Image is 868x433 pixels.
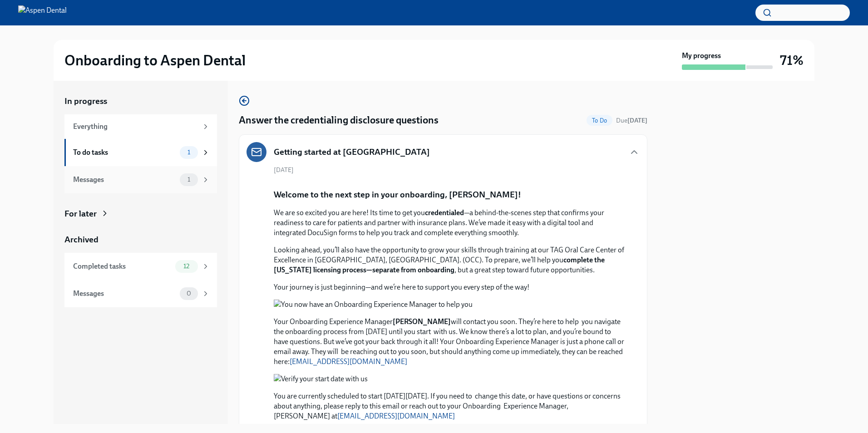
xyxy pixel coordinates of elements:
a: Messages1 [64,166,217,193]
p: We are so excited you are here! Its time to get you —a behind-the-scenes step that confirms your ... [274,208,625,238]
span: To Do [587,117,612,124]
div: Completed tasks [73,261,172,271]
p: Welcome to the next step in your onboarding, [PERSON_NAME]! [274,189,521,201]
p: Looking ahead, you’ll also have the opportunity to grow your skills through training at our TAG O... [274,245,625,275]
strong: [PERSON_NAME] [393,317,451,326]
strong: complete the [US_STATE] licensing process—separate from onboarding [274,256,605,274]
strong: credentialed [425,208,464,217]
h5: Getting started at [GEOGRAPHIC_DATA] [274,146,430,158]
a: In progress [64,95,217,107]
div: Everything [73,122,198,132]
button: Zoom image [274,374,625,384]
h3: 71% [780,52,804,69]
h4: Answer the credentialing disclosure questions [239,113,439,127]
div: Messages [73,289,176,299]
span: September 27th, 2025 10:00 [616,116,647,125]
div: Messages [73,175,176,185]
span: 12 [178,263,195,270]
a: For later [64,208,217,220]
a: [EMAIL_ADDRESS][DOMAIN_NAME] [337,412,455,420]
p: Your journey is just beginning—and we’re here to support you every step of the way! [274,282,625,292]
img: Aspen Dental [18,5,67,20]
a: Everything [64,114,217,139]
p: Your Onboarding Experience Manager will contact you soon. They’re here to help you navigate the o... [274,317,625,367]
a: [EMAIL_ADDRESS][DOMAIN_NAME] [290,357,407,366]
div: To do tasks [73,148,176,157]
a: Messages0 [64,280,217,307]
a: Archived [64,234,217,246]
span: [DATE] [274,166,294,174]
strong: My progress [682,51,721,61]
span: 1 [182,176,196,183]
a: Completed tasks12 [64,253,217,280]
span: Due [616,117,647,124]
h2: Onboarding to Aspen Dental [64,51,246,69]
p: You are currently scheduled to start [DATE][DATE]. If you need to change this date, or have quest... [274,391,625,421]
span: 1 [182,149,196,156]
strong: [DATE] [627,117,647,124]
span: 0 [181,290,197,297]
button: Zoom image [274,300,625,310]
a: To do tasks1 [64,139,217,166]
div: For later [64,208,97,220]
